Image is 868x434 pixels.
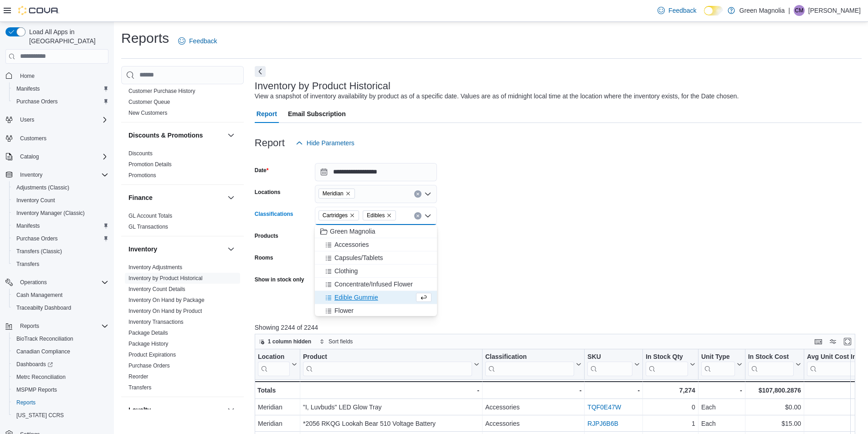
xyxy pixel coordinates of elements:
[175,32,221,50] a: Feedback
[307,138,354,148] span: Hide Parameters
[2,113,112,126] button: Users
[367,211,385,220] span: Edibles
[9,220,112,232] button: Manifests
[16,114,38,125] button: Users
[258,352,290,361] div: Location
[13,359,108,370] span: Dashboards
[20,153,39,160] span: Catalog
[226,244,236,255] button: Inventory
[288,105,346,123] span: Email Subscription
[318,189,355,199] span: Meridian
[255,167,269,174] label: Date
[13,333,108,344] span: BioTrack Reconciliation
[16,361,53,368] span: Dashboards
[424,190,431,198] button: Open list of options
[16,412,64,419] span: [US_STATE] CCRS
[128,286,185,293] span: Inventory Count Details
[255,189,281,196] label: Locations
[9,332,112,345] button: BioTrack Reconciliation
[13,246,66,257] a: Transfers (Classic)
[189,36,217,46] span: Feedback
[128,172,156,179] a: Promotions
[128,384,151,391] span: Transfers
[668,6,696,15] span: Feedback
[13,259,43,270] a: Transfers
[701,352,735,376] div: Unit Type
[255,323,862,332] p: Showing 2244 of 2244
[2,168,112,181] button: Inventory
[128,319,184,325] a: Inventory Transactions
[226,404,236,415] button: Loyalty
[9,207,112,220] button: Inventory Manager (Classic)
[128,275,203,281] a: Inventory by Product Historical
[13,220,108,231] span: Manifests
[226,192,236,203] button: Finance
[128,318,184,326] span: Inventory Transactions
[303,352,472,361] div: Product
[9,194,112,207] button: Inventory Count
[485,402,581,413] div: Accessories
[646,352,695,376] button: In Stock Qty
[323,189,344,198] span: Meridian
[16,399,36,406] span: Reports
[128,352,176,358] a: Product Expirations
[16,133,108,144] span: Customers
[13,372,69,383] a: Metrc Reconciliation
[9,409,112,422] button: [US_STATE] CCRS
[315,251,437,265] button: Capsules/Tablets
[16,386,57,393] span: MSPMP Reports
[121,148,244,184] div: Discounts & Promotions
[646,352,688,361] div: In Stock Qty
[842,336,853,347] button: Enter fullscreen
[128,307,202,315] span: Inventory On Hand by Product
[16,71,38,82] a: Home
[2,320,112,332] button: Reports
[20,116,34,123] span: Users
[16,169,46,180] button: Inventory
[323,211,348,220] span: Cartridges
[414,190,421,198] button: Clear input
[587,403,621,411] a: TQF0E47W
[20,135,46,142] span: Customers
[20,171,42,179] span: Inventory
[9,181,112,194] button: Adjustments (Classic)
[128,363,170,369] a: Purchase Orders
[13,259,108,270] span: Transfers
[128,308,202,314] a: Inventory On Hand by Product
[128,286,185,292] a: Inventory Count Details
[701,352,735,361] div: Unit Type
[13,96,62,107] a: Purchase Orders
[16,321,108,332] span: Reports
[13,220,43,231] a: Manifests
[128,223,168,230] span: GL Transactions
[13,302,75,313] a: Traceabilty Dashboard
[303,352,479,376] button: Product
[795,5,804,16] span: CM
[128,224,168,230] a: GL Transactions
[345,191,351,196] button: Remove Meridian from selection in this group
[121,210,244,236] div: Finance
[701,352,742,376] button: Unit Type
[255,66,266,77] button: Next
[128,131,203,140] h3: Discounts & Promotions
[128,193,224,202] button: Finance
[128,161,172,168] span: Promotion Details
[646,418,695,429] div: 1
[128,341,168,347] a: Package History
[16,114,108,125] span: Users
[9,358,112,371] a: Dashboards
[128,340,168,347] span: Package History
[701,402,742,413] div: Each
[16,209,85,217] span: Inventory Manager (Classic)
[748,402,801,413] div: $0.00
[16,222,40,230] span: Manifests
[18,6,59,15] img: Cova
[255,81,390,92] h3: Inventory by Product Historical
[701,385,742,396] div: -
[258,352,297,376] button: Location
[13,397,39,408] a: Reports
[13,410,67,421] a: [US_STATE] CCRS
[485,352,574,361] div: Classification
[128,264,182,271] a: Inventory Adjustments
[16,98,58,105] span: Purchase Orders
